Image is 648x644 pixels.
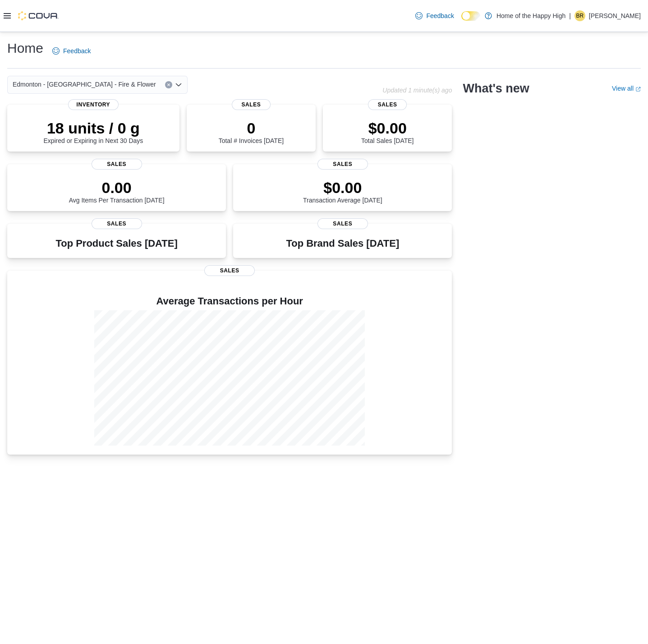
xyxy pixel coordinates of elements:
span: Edmonton - [GEOGRAPHIC_DATA] - Fire & Flower [13,79,156,90]
span: Dark Mode [461,21,462,21]
h3: Top Product Sales [DATE] [55,238,177,249]
a: View allExternal link [612,85,641,92]
svg: External link [635,87,641,92]
span: Sales [232,99,271,110]
div: Expired or Expiring in Next 30 Days [43,119,143,144]
span: Feedback [426,11,454,20]
div: Total Sales [DATE] [361,119,414,144]
span: Sales [92,218,142,229]
p: 0 [219,119,284,137]
button: Open list of options [175,81,182,88]
p: | [569,10,571,21]
span: Sales [92,159,142,170]
span: Sales [317,159,368,170]
button: Clear input [165,81,172,88]
p: $0.00 [303,179,382,197]
p: 0.00 [69,179,165,197]
span: Sales [204,265,255,276]
a: Feedback [49,42,94,60]
span: Feedback [63,46,91,55]
p: [PERSON_NAME] [589,10,641,21]
p: 18 units / 0 g [43,119,143,137]
span: Inventory [68,99,119,110]
div: Total # Invoices [DATE] [219,119,284,144]
h1: Home [7,39,43,57]
img: Cova [18,11,59,20]
h2: What's new [463,81,529,96]
div: Branden Rowsell [574,10,585,21]
h4: Average Transactions per Hour [14,296,445,307]
input: Dark Mode [461,11,480,21]
h3: Top Brand Sales [DATE] [286,238,399,249]
span: Sales [368,99,407,110]
p: Updated 1 minute(s) ago [382,87,452,94]
div: Transaction Average [DATE] [303,179,382,204]
div: Avg Items Per Transaction [DATE] [69,179,165,204]
span: BR [576,10,584,21]
span: Sales [317,218,368,229]
p: Home of the Happy High [496,10,565,21]
a: Feedback [412,7,457,25]
p: $0.00 [361,119,414,137]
